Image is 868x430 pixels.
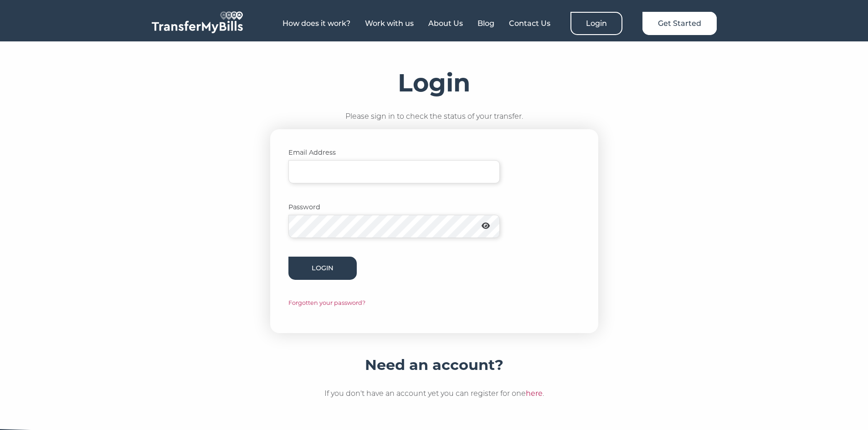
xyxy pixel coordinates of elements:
label: Email Address [288,147,357,158]
a: Get Started [642,12,717,35]
h4: Need an account? [365,356,503,374]
a: About Us [428,19,463,28]
a: Login [570,12,622,35]
a: here [526,389,543,398]
a: Blog [478,19,494,28]
a: Work with us [365,19,414,28]
label: Password [288,202,357,212]
img: TransferMyBills.com - Helping ease the stress of moving [152,11,243,33]
a: How does it work? [282,19,350,28]
a: Forgotten your password? [288,299,365,306]
p: Please sign in to check the status of your transfer. [345,111,523,122]
p: If you don't have an account yet you can register for one . [324,388,544,400]
button: Login [288,257,357,280]
h1: Login [398,69,470,97]
a: Contact Us [509,19,550,28]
